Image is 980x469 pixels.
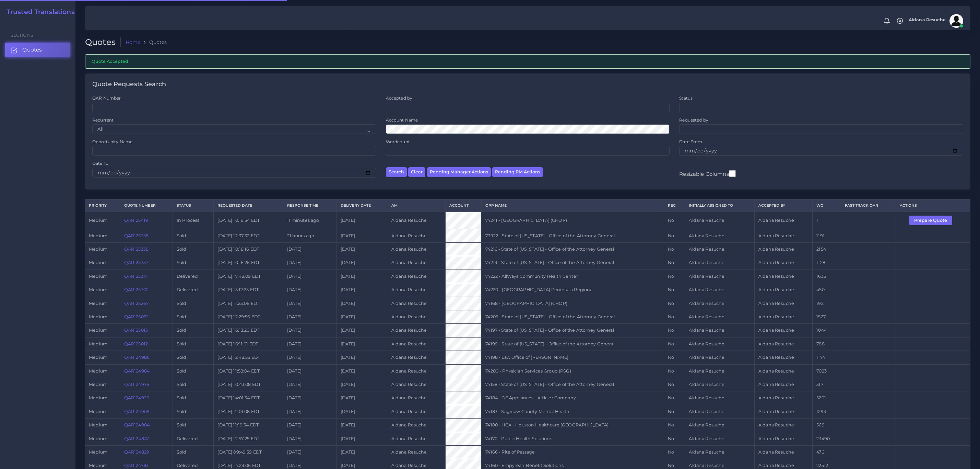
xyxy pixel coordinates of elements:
td: No [664,391,685,405]
td: 74219 - State of [US_STATE] - Office of the Attorney General [482,256,664,270]
td: Aldana Resuche [387,297,445,310]
span: medium [89,395,107,400]
td: 1527 [813,310,841,323]
td: Aldana Resuche [754,445,812,459]
h4: Quote Requests Search [92,81,166,88]
td: [DATE] [283,324,336,337]
button: Prepare Quote [909,216,952,225]
a: Trusted Translations [2,8,75,16]
a: QAR125338 [124,247,149,252]
td: Aldana Resuche [387,242,445,256]
td: 7023 [813,364,841,378]
label: Requested by [679,117,708,123]
button: Pending Manager Actions [427,167,491,177]
td: 74183 - Saginaw County Mental Health [482,405,664,418]
label: Date To [92,160,108,166]
td: [DATE] [283,405,336,418]
td: 1174 [813,351,841,364]
td: 74205 - State of [US_STATE] - Office of the Attorney General [482,310,664,323]
th: WC [813,199,841,212]
td: In Process [173,212,213,229]
a: QAR125317 [124,274,147,279]
td: No [664,378,685,391]
td: Aldana Resuche [685,229,755,242]
td: [DATE] 12:57:25 EDT [214,432,283,445]
span: medium [89,247,107,252]
th: Actions [896,199,970,212]
td: [DATE] [283,256,336,270]
td: Aldana Resuche [685,445,755,459]
td: Sold [173,378,213,391]
td: [DATE] 16:13:20 EDT [214,324,283,337]
td: Aldana Resuche [387,337,445,351]
td: [DATE] [283,310,336,323]
td: Aldana Resuche [754,283,812,297]
td: Sold [173,324,213,337]
td: Sold [173,364,213,378]
td: No [664,445,685,459]
td: Aldana Resuche [685,324,755,337]
a: QAR124829 [124,449,149,455]
td: [DATE] 10:43:08 EDT [214,378,283,391]
td: Aldana Resuche [685,405,755,418]
td: [DATE] [336,445,387,459]
td: Aldana Resuche [685,212,755,229]
a: QAR124909 [124,409,150,414]
td: Aldana Resuche [387,364,445,378]
td: Aldana Resuche [387,405,445,418]
td: Aldana Resuche [387,445,445,459]
a: QAR125337 [124,260,148,265]
a: QAR124984 [124,368,150,374]
span: Sections [11,33,33,38]
span: medium [89,355,107,360]
th: REC [664,199,685,212]
span: medium [89,368,107,374]
th: Fast Track QAR [841,199,896,212]
td: 21 hours ago [283,229,336,242]
td: 74168 - [GEOGRAPHIC_DATA] (CHOP) [482,297,664,310]
td: Aldana Resuche [685,432,755,445]
td: [DATE] [283,419,336,432]
td: 74199 - State of [US_STATE] - Office of the Attorney General [482,337,664,351]
label: Status [679,95,693,101]
td: 74197 - State of [US_STATE] - Office of the Attorney General [482,324,664,337]
td: Aldana Resuche [754,432,812,445]
td: [DATE] [336,310,387,323]
td: 74222 - AllWays Community Health Center [482,270,664,283]
td: Aldana Resuche [387,419,445,432]
td: 569 [813,419,841,432]
td: [DATE] 11:58:04 EDT [214,364,283,378]
td: Sold [173,391,213,405]
a: Quotes [5,43,70,57]
th: Response Time [283,199,336,212]
td: [DATE] 15:12:25 EDT [214,283,283,297]
td: 73922 - State of [US_STATE] - Office of the Attorney General [482,229,664,242]
td: Aldana Resuche [754,378,812,391]
li: Quotes [140,39,167,46]
td: Delivered [173,270,213,283]
td: Aldana Resuche [754,391,812,405]
span: medium [89,422,107,427]
td: Aldana Resuche [754,405,812,418]
td: [DATE] 12:48:55 EDT [214,351,283,364]
td: 2154 [813,242,841,256]
td: 476 [813,445,841,459]
td: Aldana Resuche [685,391,755,405]
td: Sold [173,242,213,256]
a: QAR124783 [124,463,149,468]
td: [DATE] [283,270,336,283]
td: Aldana Resuche [754,310,812,323]
td: [DATE] [283,378,336,391]
label: Recurrent [92,117,114,123]
td: Aldana Resuche [754,256,812,270]
th: Opp Name [482,199,664,212]
td: Aldana Resuche [685,337,755,351]
td: Aldana Resuche [685,270,755,283]
td: Sold [173,256,213,270]
td: [DATE] 11:23:06 EDT [214,297,283,310]
td: [DATE] 17:48:09 EDT [214,270,283,283]
button: Clear [408,167,425,177]
label: Wordcount [386,139,410,145]
td: Aldana Resuche [754,337,812,351]
label: Opportunity Name [92,139,132,145]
